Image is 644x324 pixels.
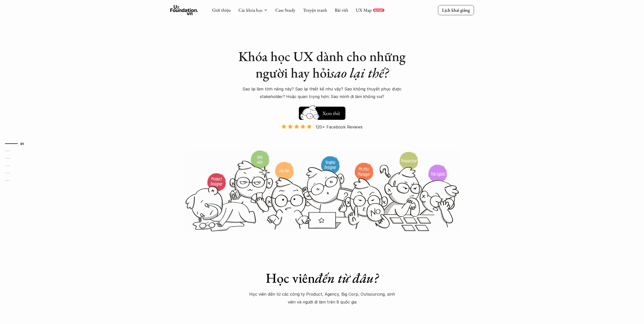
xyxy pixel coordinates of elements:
strong: 01 [20,142,24,145]
a: Truyện tranh [303,7,327,13]
p: Sao lại làm tính năng này? Sao lại thiết kế như vậy? Sao không thuyết phục được stakeholder? Hoặc... [234,85,411,101]
a: Bài viết [335,7,348,13]
p: 120+ Facebook Reviews [316,123,363,131]
a: UX Map [356,7,372,13]
a: Giới thiệu [212,7,231,13]
a: 120+ Facebook Reviews [277,124,367,149]
em: đến từ đâu? [315,269,378,287]
p: Học viên đến từ các công ty Product, Agency, Big Corp, Outsourcing, sinh viên và người đi làm trê... [246,290,398,306]
h1: Khóa học UX dành cho những người hay hỏi [234,48,411,81]
h5: Xem thử [322,110,340,117]
a: Case Study [275,7,295,13]
a: Lịch khai giảng [438,5,474,15]
h1: Học viên [234,270,411,286]
p: Lịch khai giảng [442,7,470,13]
a: Xem thử [299,104,345,120]
p: REPORT [374,9,383,12]
a: Các khóa học [238,7,263,13]
a: 01 [5,141,29,147]
em: sao lại thế? [330,64,388,82]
